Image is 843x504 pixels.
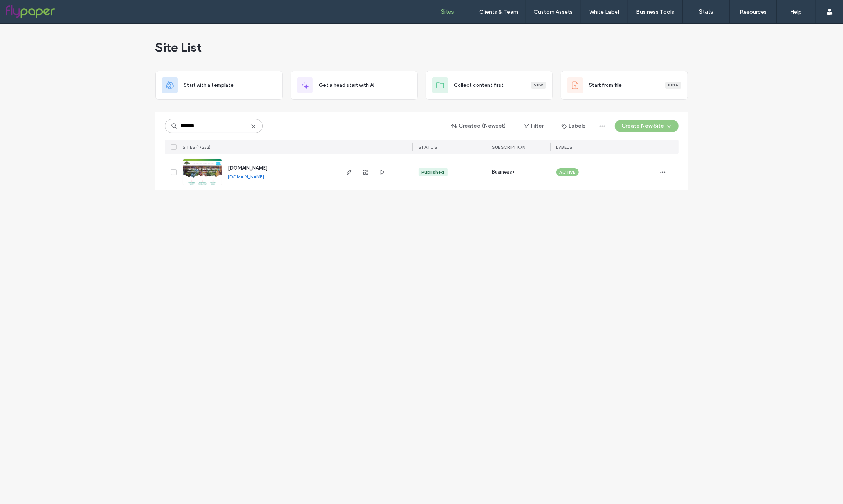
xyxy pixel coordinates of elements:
label: White Label [590,9,619,15]
label: Custom Assets [534,9,573,15]
div: Beta [665,82,681,89]
span: Help [18,5,34,13]
div: Published [422,169,444,176]
label: Resources [740,9,767,15]
span: SITES (1/232) [183,144,211,150]
span: ACTIVE [560,169,576,176]
button: Filter [516,120,552,132]
button: Labels [555,120,593,132]
span: Start with a template [184,81,234,89]
label: Business Tools [636,9,675,15]
label: Sites [441,8,455,15]
div: Collect content firstNew [426,71,553,100]
label: Stats [699,8,713,15]
span: SUBSCRIPTION [492,144,525,150]
button: Create New Site [615,120,679,132]
div: Start with a template [155,71,283,100]
span: LABELS [556,144,572,150]
span: Start from file [589,81,622,89]
a: [DOMAIN_NAME] [228,174,264,180]
span: Get a head start with AI [319,81,375,89]
label: Help [791,9,802,15]
span: Collect content first [454,81,504,89]
div: Start from fileBeta [561,71,688,100]
span: Site List [155,40,202,55]
label: Clients & Team [479,9,518,15]
a: [DOMAIN_NAME] [228,165,268,171]
button: Created (Newest) [445,120,513,132]
div: New [531,82,546,89]
span: STATUS [419,144,437,150]
div: Get a head start with AI [291,71,418,100]
span: Business+ [492,168,515,176]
